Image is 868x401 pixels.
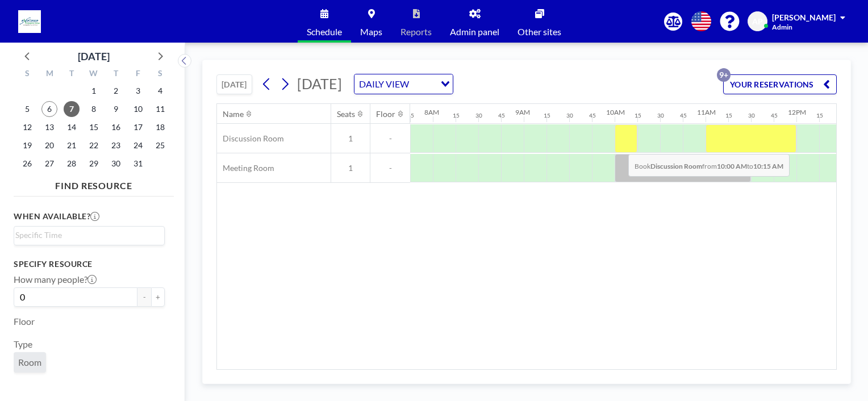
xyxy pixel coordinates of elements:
h4: FIND RESOURCE [14,176,174,191]
div: 30 [475,112,482,119]
div: 45 [680,112,687,119]
span: Meeting Room [217,163,274,173]
b: Discussion Room [650,162,702,170]
span: AP [752,16,763,27]
p: 9+ [717,68,731,82]
div: 9AM [515,108,530,116]
span: Admin panel [450,27,499,36]
div: S [16,67,39,82]
div: Search for option [354,74,453,94]
img: organization-logo [18,10,41,33]
span: Tuesday, October 14, 2025 [64,119,80,135]
span: [DATE] [297,75,342,92]
span: Sunday, October 5, 2025 [19,101,35,117]
span: Monday, October 27, 2025 [41,156,57,172]
span: Tuesday, October 28, 2025 [64,156,80,172]
span: Wednesday, October 1, 2025 [86,83,102,99]
div: 10AM [606,108,625,116]
div: 45 [771,112,778,119]
span: DAILY VIEW [357,77,411,91]
span: Friday, October 17, 2025 [130,119,146,135]
div: 45 [498,112,505,119]
span: Friday, October 3, 2025 [130,83,146,99]
span: Maps [360,27,382,36]
span: Discussion Room [217,133,284,144]
span: Tuesday, October 21, 2025 [64,137,80,153]
span: Saturday, October 11, 2025 [152,101,168,117]
div: 8AM [424,108,439,116]
span: Monday, October 13, 2025 [41,119,57,135]
input: Search for option [15,229,158,241]
span: [PERSON_NAME] [772,12,836,22]
span: Schedule [307,27,342,36]
div: F [127,67,149,82]
div: 15 [635,112,641,119]
span: Admin [772,23,792,31]
div: 15 [544,112,550,119]
div: Name [223,109,244,119]
input: Search for option [412,77,434,91]
span: Thursday, October 23, 2025 [108,137,124,153]
span: Sunday, October 26, 2025 [19,156,35,172]
span: Tuesday, October 7, 2025 [64,101,80,117]
span: Saturday, October 4, 2025 [152,83,168,99]
button: YOUR RESERVATIONS9+ [723,74,837,94]
div: 45 [589,112,596,119]
span: Wednesday, October 29, 2025 [86,156,102,172]
div: 11AM [697,108,716,116]
span: Reports [400,27,432,36]
div: 30 [657,112,664,119]
button: [DATE] [216,74,252,94]
span: Saturday, October 18, 2025 [152,119,168,135]
div: S [149,67,171,82]
span: 1 [331,163,370,173]
div: T [61,67,83,82]
span: - [370,133,410,144]
div: 45 [407,112,414,119]
span: Sunday, October 19, 2025 [19,137,35,153]
div: 12PM [788,108,806,116]
span: Friday, October 31, 2025 [130,156,146,172]
span: Monday, October 6, 2025 [41,101,57,117]
label: Type [14,339,32,350]
span: Friday, October 10, 2025 [130,101,146,117]
div: [DATE] [78,48,110,64]
div: W [83,67,105,82]
h3: Specify resource [14,259,165,269]
label: How many people? [14,274,97,285]
span: Saturday, October 25, 2025 [152,137,168,153]
span: Thursday, October 30, 2025 [108,156,124,172]
b: 10:15 AM [753,162,783,170]
span: Wednesday, October 22, 2025 [86,137,102,153]
label: Floor [14,316,35,327]
div: 15 [453,112,460,119]
span: Friday, October 24, 2025 [130,137,146,153]
button: + [151,287,165,307]
div: Floor [376,109,395,119]
b: 10:00 AM [717,162,747,170]
span: 1 [331,133,370,144]
span: Thursday, October 16, 2025 [108,119,124,135]
span: Thursday, October 9, 2025 [108,101,124,117]
span: Sunday, October 12, 2025 [19,119,35,135]
div: 30 [748,112,755,119]
span: Wednesday, October 15, 2025 [86,119,102,135]
div: Search for option [14,227,164,244]
span: Wednesday, October 8, 2025 [86,101,102,117]
button: - [137,287,151,307]
span: Other sites [518,27,561,36]
div: T [105,67,127,82]
span: Room [18,357,41,367]
div: 30 [566,112,573,119]
span: Thursday, October 2, 2025 [108,83,124,99]
span: Book from to [628,154,790,177]
span: - [370,163,410,173]
div: M [39,67,61,82]
div: Seats [337,109,355,119]
div: 15 [725,112,732,119]
span: Monday, October 20, 2025 [41,137,57,153]
div: 15 [816,112,823,119]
